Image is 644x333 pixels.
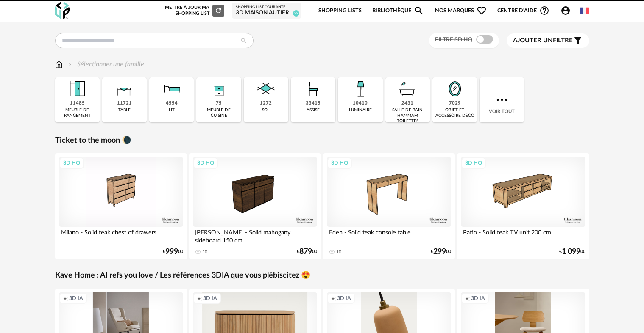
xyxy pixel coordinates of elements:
[372,1,424,21] a: BibliothèqueMagnify icon
[55,271,310,281] a: Kave Home : AI refs you love / Les références 3DIA que vous plébiscitez 😍
[461,157,486,168] div: 3D HQ
[59,157,84,168] div: 3D HQ
[113,77,136,100] img: Table.png
[388,107,427,124] div: salle de bain hammam toilettes
[55,60,63,69] img: svg+xml;base64,PHN2ZyB3aWR0aD0iMTYiIGhlaWdodD0iMTciIHZpZXdCb3g9IjAgMCAxNiAxNyIgZmlsbD0ibm9uZSIgeG...
[215,8,222,13] span: Refresh icon
[337,295,351,302] span: 3D IA
[55,136,131,146] a: Ticket to the moon 🌘
[318,1,362,21] a: Shopping Lists
[216,100,222,107] div: 75
[189,153,321,259] a: 3D HQ [PERSON_NAME] - Solid mahogany sideboard 150 cm 10 €87900
[203,295,217,302] span: 3D IA
[306,100,321,107] div: 33415
[58,107,97,118] div: meuble de rangement
[323,153,455,259] a: 3D HQ Eden - Solid teak console table 10 €29900
[396,77,419,100] img: Salle%20de%20bain.png
[254,77,277,100] img: Sol.png
[55,153,187,259] a: 3D HQ Milano - Solid teak chest of drawers €99900
[67,60,144,69] div: Sélectionner une famille
[465,295,470,302] span: Creation icon
[327,157,352,168] div: 3D HQ
[433,249,446,255] span: 299
[559,249,585,255] div: € 00
[435,107,474,118] div: objet et accessoire déco
[163,5,224,17] div: Mettre à jour ma Shopping List
[494,92,510,107] img: more.7b13dc1.svg
[461,227,585,244] div: Patio - Solid teak TV unit 200 cm
[199,107,238,118] div: meuble de cuisine
[193,227,318,244] div: [PERSON_NAME] - Solid mahogany sideboard 150 cm
[67,60,73,69] img: svg+xml;base64,PHN2ZyB3aWR0aD0iMTYiIGhlaWdodD0iMTYiIHZpZXdCb3g9IjAgMCAxNiAxNiIgZmlsbD0ibm9uZSIgeG...
[480,77,524,122] div: Voir tout
[401,100,413,107] div: 2431
[59,227,184,244] div: Milano - Solid teak chest of drawers
[573,36,583,46] span: Filter icon
[560,6,571,16] span: Account Circle icon
[431,249,451,255] div: € 00
[163,249,183,255] div: € 00
[457,153,589,259] a: 3D HQ Patio - Solid teak TV unit 200 cm €1 09900
[118,107,131,113] div: table
[513,37,553,44] span: Ajouter un
[236,9,298,17] div: 3D maison autier
[169,107,175,113] div: lit
[299,249,312,255] span: 879
[193,157,218,168] div: 3D HQ
[560,6,574,16] span: Account Circle icon
[477,6,487,16] span: Heart Outline icon
[297,249,317,255] div: € 00
[562,249,580,255] span: 1 099
[435,1,487,21] span: Nos marques
[435,37,472,43] span: Filtre 3D HQ
[539,6,549,16] span: Help Circle Outline icon
[293,10,299,17] span: 29
[66,77,89,100] img: Meuble%20de%20rangement.png
[262,107,270,113] div: sol
[55,2,70,19] img: OXP
[202,249,207,255] div: 10
[197,295,202,302] span: Creation icon
[165,249,178,255] span: 999
[349,77,372,100] img: Luminaire.png
[236,5,298,10] div: Shopping List courante
[471,295,485,302] span: 3D IA
[349,107,372,113] div: luminaire
[497,6,549,16] span: Centre d'aideHelp Circle Outline icon
[507,33,589,48] button: Ajouter unfiltre Filter icon
[327,227,452,244] div: Eden - Solid teak console table
[513,36,573,45] span: filtre
[63,295,68,302] span: Creation icon
[260,100,272,107] div: 1272
[449,100,461,107] div: 7029
[302,77,325,100] img: Assise.png
[69,295,83,302] span: 3D IA
[307,107,320,113] div: assise
[236,5,298,17] a: Shopping List courante 3D maison autier 29
[207,77,230,100] img: Rangement.png
[166,100,178,107] div: 4554
[414,6,424,16] span: Magnify icon
[160,77,183,100] img: Literie.png
[443,77,466,100] img: Miroir.png
[336,249,341,255] div: 10
[117,100,132,107] div: 11721
[331,295,336,302] span: Creation icon
[70,100,85,107] div: 11485
[580,6,589,15] img: fr
[353,100,368,107] div: 10410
